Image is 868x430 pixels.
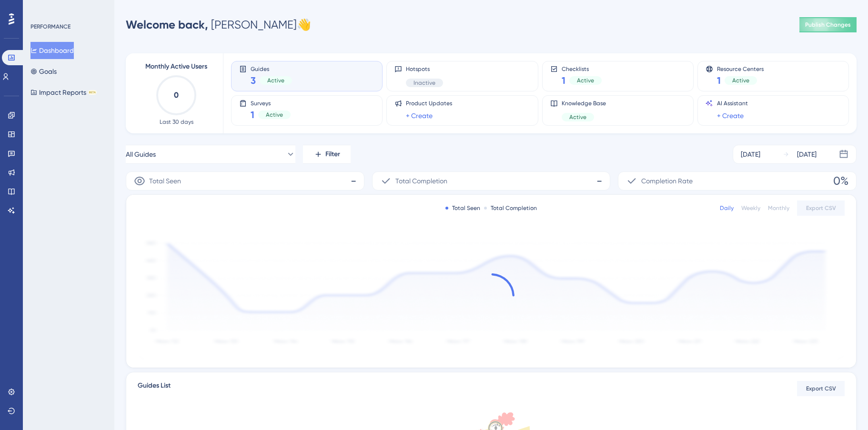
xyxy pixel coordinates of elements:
div: BETA [88,90,97,95]
span: 1 [251,108,254,121]
span: Export CSV [806,385,836,392]
span: Total Completion [395,175,447,187]
a: + Create [717,110,744,121]
span: Total Seen [149,175,181,187]
button: Filter [303,145,351,164]
span: Knowledge Base [562,100,606,107]
span: AI Assistant [717,100,748,107]
div: [DATE] [797,149,817,160]
span: Guides List [138,380,171,397]
span: Guides [251,65,292,72]
span: Active [577,77,594,84]
span: Active [732,77,749,84]
button: Goals [30,63,57,80]
text: 0 [174,90,179,100]
a: + Create [406,110,433,121]
span: Hotspots [406,65,443,73]
span: 1 [717,74,721,87]
button: Export CSV [797,381,845,396]
div: PERFORMANCE [30,23,71,30]
span: Publish Changes [805,21,851,29]
span: Inactive [414,79,435,87]
span: - [596,173,602,189]
div: [DATE] [741,149,760,160]
span: - [351,173,356,189]
button: Export CSV [797,200,845,216]
button: Dashboard [30,42,74,59]
div: Total Completion [484,204,537,212]
span: Filter [325,149,340,160]
span: 3 [251,74,256,87]
button: Impact ReportsBETA [30,84,97,101]
span: Surveys [251,100,291,106]
span: Completion Rate [641,175,693,187]
div: Total Seen [445,204,480,212]
span: 1 [562,74,565,87]
span: All Guides [126,149,156,160]
span: Monthly Active Users [145,61,207,72]
span: Active [569,113,586,121]
span: Welcome back, [126,18,208,31]
span: Product Updates [406,100,452,107]
span: 0% [833,173,848,189]
span: Active [266,111,283,119]
div: Weekly [741,204,760,212]
span: Resource Centers [717,65,764,72]
div: Monthly [768,204,789,212]
span: Last 30 days [160,118,193,126]
span: Checklists [562,65,602,72]
button: All Guides [126,145,295,164]
div: Daily [720,204,734,212]
div: [PERSON_NAME] 👋 [126,17,311,32]
button: Publish Changes [799,17,857,32]
span: Active [267,77,284,84]
span: Export CSV [806,204,836,212]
